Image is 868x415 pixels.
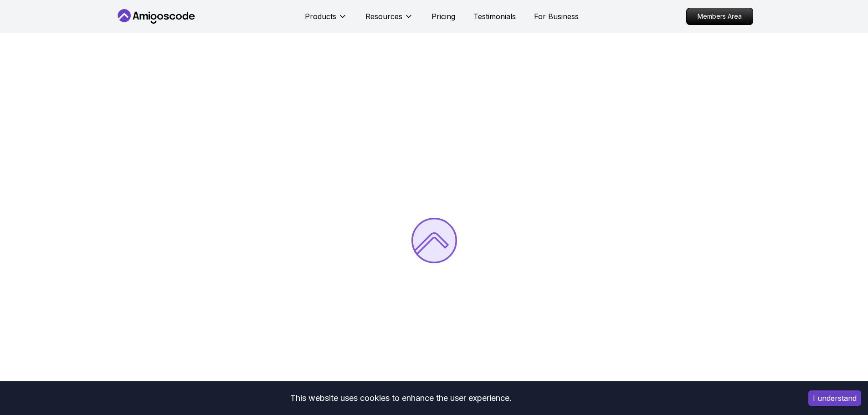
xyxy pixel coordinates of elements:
a: Testimonials [473,11,516,22]
p: Members Area [687,8,753,25]
button: Accept cookies [808,390,861,406]
div: This website uses cookies to enhance the user experience. [7,388,795,408]
a: Members Area [686,8,753,25]
button: Resources [365,11,413,29]
p: Resources [365,11,402,22]
p: Products [305,11,336,22]
a: Pricing [431,11,455,22]
a: For Business [534,11,579,22]
button: Products [305,11,347,29]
